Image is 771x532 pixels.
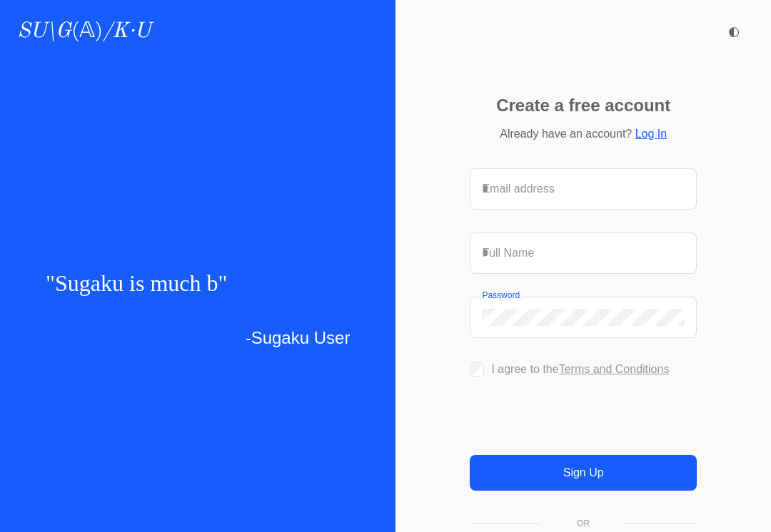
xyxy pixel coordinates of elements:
span: Sugaku is much b [55,270,218,296]
span: ◐ [728,25,740,38]
span: Already have an account? [500,128,632,140]
i: /K·U [103,21,151,42]
p: -Sugaku User [46,324,350,352]
label: I agree to the [491,363,669,375]
button: ◐ [720,17,748,46]
p: OR [577,519,590,528]
p: " " [46,265,350,302]
i: SU\G [17,21,71,42]
a: Log In [635,128,667,140]
p: Create a free account [496,97,670,114]
button: Sign Up [470,455,697,491]
a: Terms and Conditions [559,363,670,375]
a: SU\G(𝔸)/K·U [17,19,151,44]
